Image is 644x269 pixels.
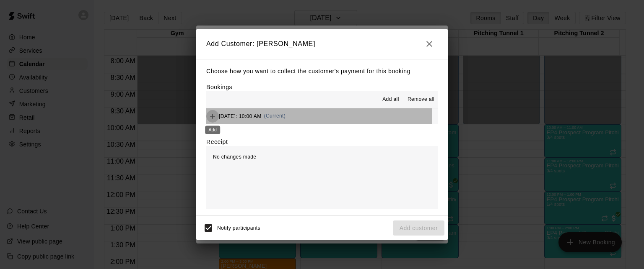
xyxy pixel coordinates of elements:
[377,93,404,106] button: Add all
[408,95,434,104] span: Remove all
[382,95,399,104] span: Add all
[404,93,438,106] button: Remove all
[205,126,220,134] div: Add
[196,29,448,59] h2: Add Customer: [PERSON_NAME]
[219,113,262,119] span: [DATE]: 10:00 AM
[264,113,286,119] span: (Current)
[217,225,260,231] span: Notify participants
[206,84,232,90] label: Bookings
[206,138,228,146] label: Receipt
[206,66,438,77] p: Choose how you want to collect the customer's payment for this booking
[213,154,256,160] span: No changes made
[206,113,219,119] span: Add
[206,108,438,124] button: Add[DATE]: 10:00 AM(Current)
